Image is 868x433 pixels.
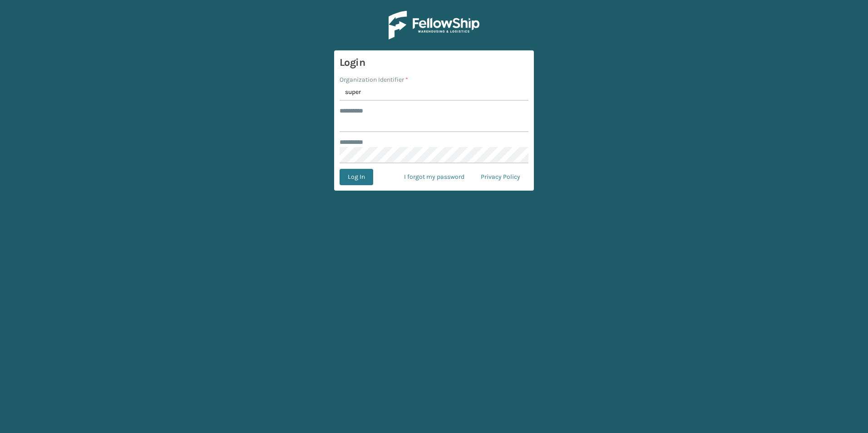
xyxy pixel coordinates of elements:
img: Logo [389,11,479,39]
label: Organization Identifier [340,75,408,84]
a: Privacy Policy [473,169,528,185]
h3: Login [340,56,528,69]
button: Log In [340,169,373,185]
a: I forgot my password [396,169,473,185]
